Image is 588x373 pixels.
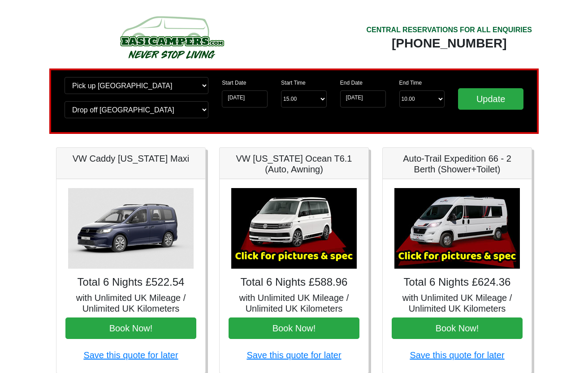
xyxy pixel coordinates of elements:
[65,276,196,289] h4: Total 6 Nights £522.54
[222,79,246,87] label: Start Date
[246,350,341,360] a: Save this quote for later
[340,79,363,87] label: End Date
[392,153,523,175] h5: Auto-Trail Expedition 66 - 2 Berth (Shower+Toilet)
[281,79,306,87] label: Start Time
[399,79,422,87] label: End Time
[229,292,359,314] h5: with Unlimited UK Mileage / Unlimited UK Kilometers
[222,90,268,107] input: Start Date
[410,350,504,360] a: Save this quote for later
[65,292,196,314] h5: with Unlimited UK Mileage / Unlimited UK Kilometers
[83,350,178,360] a: Save this quote for later
[65,153,196,164] h5: VW Caddy [US_STATE] Maxi
[229,276,359,289] h4: Total 6 Nights £588.96
[366,25,532,35] div: CENTRAL RESERVATIONS FOR ALL ENQUIRIES
[86,13,257,62] img: campers-checkout-logo.png
[392,292,523,314] h5: with Unlimited UK Mileage / Unlimited UK Kilometers
[458,88,523,110] input: Update
[392,317,523,339] button: Book Now!
[366,35,532,51] div: [PHONE_NUMBER]
[68,188,194,269] img: VW Caddy California Maxi
[229,153,359,175] h5: VW [US_STATE] Ocean T6.1 (Auto, Awning)
[231,188,357,269] img: VW California Ocean T6.1 (Auto, Awning)
[340,90,386,107] input: Return Date
[65,317,196,339] button: Book Now!
[394,188,520,269] img: Auto-Trail Expedition 66 - 2 Berth (Shower+Toilet)
[229,317,359,339] button: Book Now!
[392,276,523,289] h4: Total 6 Nights £624.36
